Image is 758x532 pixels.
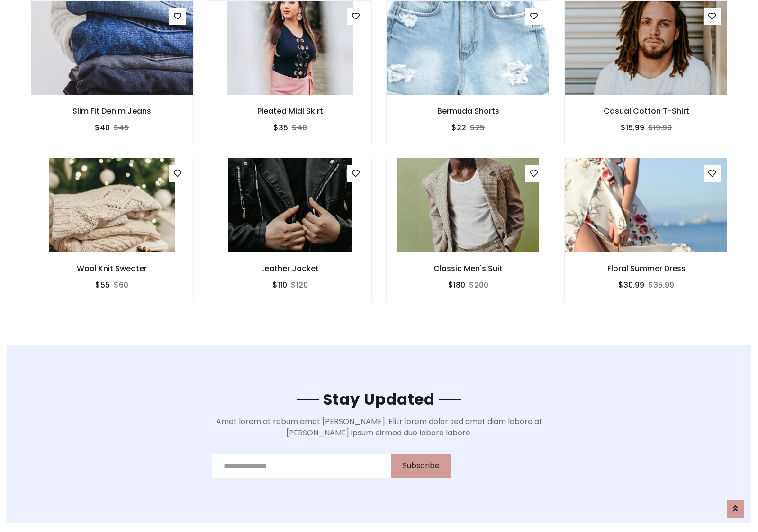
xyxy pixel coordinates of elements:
[648,280,674,290] del: $35.99
[319,388,439,410] span: Stay Updated
[565,264,728,273] h6: Floral Summer Dress
[648,122,672,133] del: $19.99
[208,264,371,273] h6: Leather Jacket
[212,416,547,439] p: Amet lorem at rebum amet [PERSON_NAME]. Elitr lorem dolor sed amet diam labore at [PERSON_NAME] i...
[30,264,193,273] h6: Wool Knit Sweater
[273,123,288,132] h6: $35
[451,123,466,132] h6: $22
[387,107,550,116] h6: Bermuda Shorts
[114,122,129,133] del: $45
[272,280,287,289] h6: $110
[565,107,728,116] h6: Casual Cotton T-Shirt
[292,122,307,133] del: $40
[291,280,308,290] del: $120
[114,280,128,290] del: $60
[95,280,110,289] h6: $55
[621,123,644,132] h6: $15.99
[95,123,110,132] h6: $40
[618,280,644,289] h6: $30.99
[469,280,488,290] del: $200
[391,454,451,478] button: Subscribe
[470,122,485,133] del: $25
[387,264,550,273] h6: Classic Men's Suit
[448,280,465,289] h6: $180
[208,107,371,116] h6: Pleated Midi Skirt
[30,107,193,116] h6: Slim Fit Denim Jeans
